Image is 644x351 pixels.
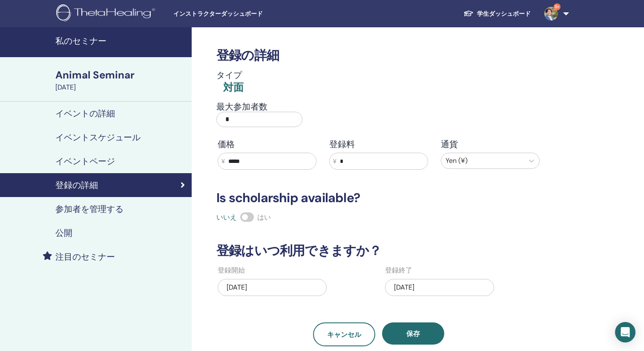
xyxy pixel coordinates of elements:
h3: Is scholarship available? [211,190,546,206]
div: Animal Seminar [55,68,187,82]
label: 登録終了 [385,265,412,276]
h4: 最大参加者数 [216,102,302,112]
h4: イベントの詳細 [55,108,115,119]
h4: 私のセミナー [55,36,187,46]
span: キャンセル [327,330,361,339]
img: default.jpg [544,7,558,20]
h4: 通貨 [441,139,540,149]
span: いいえ [216,213,237,222]
span: 保存 [406,329,420,338]
a: 学生ダッシュボード [457,6,538,22]
h4: タイプ [216,70,244,80]
img: graduation-cap-white.svg [463,10,474,17]
a: キャンセル [313,322,375,346]
span: はい [257,213,271,222]
div: [DATE] [218,279,327,296]
span: インストラクターダッシュボード [173,9,301,18]
span: ¥ [333,157,336,166]
h4: 参加者を管理する [55,204,124,214]
h4: 公開 [55,228,72,238]
h4: 登録の詳細 [55,180,98,190]
h4: 登録料 [329,139,428,149]
h4: イベントスケジュール [55,132,141,142]
div: Open Intercom Messenger [615,322,635,342]
div: [DATE] [385,279,494,296]
h4: イベントページ [55,156,115,166]
h4: 注目のセミナー [55,252,115,262]
h4: 価格 [218,139,316,149]
label: 登録開始 [218,265,245,276]
input: 最大参加者数 [216,112,302,127]
button: 保存 [382,322,444,345]
h3: 登録はいつ利用できますか？ [211,243,546,258]
h3: 登録の詳細 [211,48,546,63]
span: ¥ [221,157,225,166]
div: [DATE] [55,82,187,93]
span: 9+ [554,3,561,10]
a: Animal Seminar[DATE] [50,68,192,93]
img: logo.png [56,4,158,23]
div: 対面 [223,80,244,95]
